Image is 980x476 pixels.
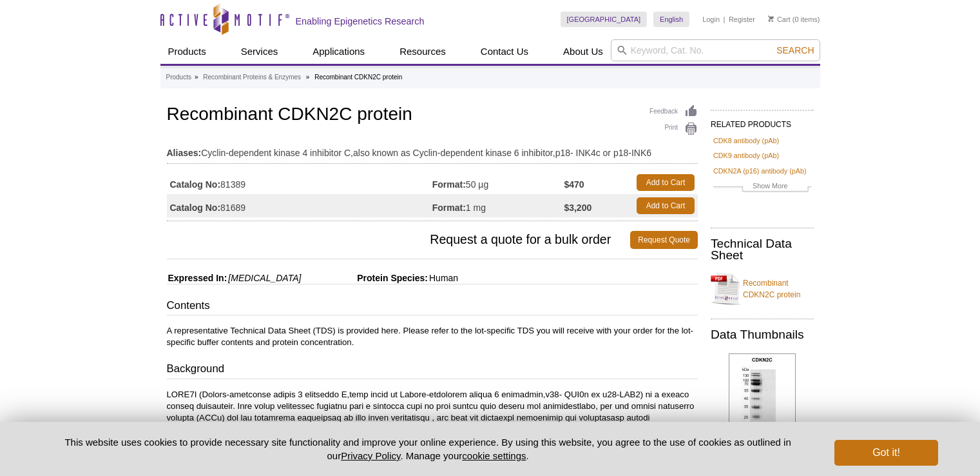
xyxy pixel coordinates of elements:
[392,39,454,64] a: Resources
[314,74,402,81] li: Recombinant CDKN2C protein
[653,12,689,27] a: English
[306,74,310,81] li: »
[713,180,811,195] a: Show More
[341,450,400,461] a: Privacy Policy
[729,15,755,24] a: Register
[432,171,564,194] td: 50 µg
[711,110,814,133] h2: RELATED PRODUCTS
[711,329,814,341] h2: Data Thumbnails
[233,39,286,64] a: Services
[611,39,820,61] input: Keyword, Cat. No.
[564,202,591,213] strong: $3,200
[776,45,814,55] span: Search
[167,139,698,160] td: Cyclin-dependent kinase 4 inhibitor C,also known as Cyclin-dependent kinase 6 inhibitor,p18- INK4...
[729,353,796,454] img: Recombinant CDKN2C protein
[167,194,432,217] td: 81689
[166,72,191,83] a: Products
[167,325,698,348] p: A representative Technical Data Sheet (TDS) is provided here. Please refer to the lot-specific TD...
[773,45,818,56] button: Search
[713,135,779,146] a: CDK8 antibody (pAb)
[170,202,221,213] strong: Catalog No:
[432,202,466,213] strong: Format:
[702,15,720,24] a: Login
[195,74,198,81] li: »
[167,298,698,316] h3: Contents
[711,238,814,261] h2: Technical Data Sheet
[43,435,814,462] p: This website uses cookies to provide necessary site functionality and improve your online experie...
[167,231,631,249] span: Request a quote for a bulk order
[561,12,648,27] a: [GEOGRAPHIC_DATA]
[713,165,807,177] a: CDKN2A (p16) antibody (pAb)
[649,104,698,119] a: Feedback
[555,39,611,64] a: About Us
[711,270,814,308] a: Recombinant CDKN2C protein
[473,39,536,64] a: Contact Us
[428,273,458,283] span: Human
[167,147,202,159] strong: Aliases:
[170,179,221,190] strong: Catalog No:
[296,15,425,27] h2: Enabling Epigenetics Research
[160,39,214,64] a: Products
[303,273,428,283] span: Protein Species:
[462,450,526,461] button: cookie settings
[432,179,466,190] strong: Format:
[630,231,698,249] a: Request Quote
[768,15,774,22] img: Your Cart
[564,179,584,190] strong: $470
[167,361,698,379] h3: Background
[203,72,301,83] a: Recombinant Proteins & Enzymes
[834,440,937,466] button: Got it!
[768,15,791,24] a: Cart
[167,273,227,283] span: Expressed In:
[768,12,820,27] li: (0 items)
[637,174,695,191] a: Add to Cart
[637,197,695,214] a: Add to Cart
[649,122,698,136] a: Print
[228,273,301,283] i: [MEDICAL_DATA]
[167,104,698,126] h1: Recombinant CDKN2C protein
[713,150,779,161] a: CDK9 antibody (pAb)
[167,171,432,194] td: 81389
[724,12,725,27] li: |
[432,194,564,217] td: 1 mg
[305,39,372,64] a: Applications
